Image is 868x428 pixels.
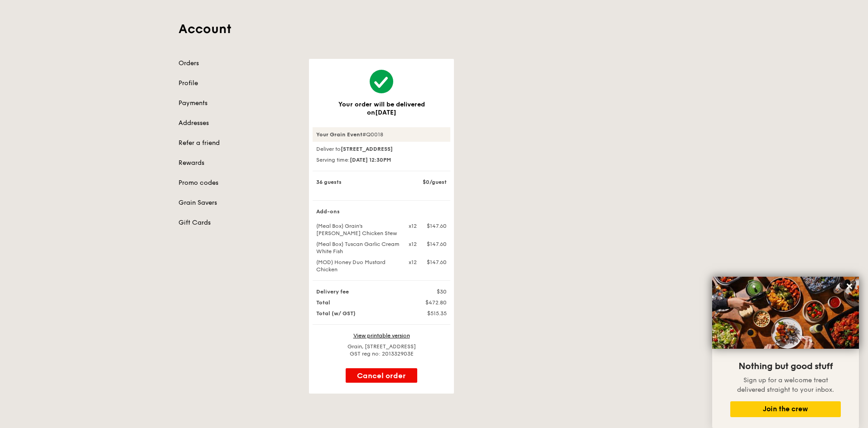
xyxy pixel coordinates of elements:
[313,156,450,164] div: Serving time:
[341,146,393,152] strong: [STREET_ADDRESS]
[178,21,690,37] h1: Account
[178,159,298,168] a: Rewards
[316,299,330,306] strong: Total
[178,218,298,227] a: Gift Cards
[405,240,417,248] div: x12
[712,277,859,349] img: DSC07876-Edit02-Large.jpeg
[737,376,834,394] span: Sign up for a welcome treat delivered straight to your inbox.
[178,198,298,207] a: Grain Savers
[311,240,405,255] div: (Meal Box) Tuscan Garlic Cream White Fish
[405,178,452,186] div: $0/guest
[311,178,405,186] div: 36 guests
[842,279,857,293] button: Close
[346,368,417,383] button: Cancel order
[405,310,452,317] div: $515.35
[730,401,841,417] button: Join the crew
[313,145,450,153] div: Deliver to
[178,119,298,128] a: Addresses
[316,131,362,138] strong: Your Grain Event
[417,259,452,266] div: $147.60
[353,332,410,339] a: View printable version
[311,222,405,237] div: (Meal Box) Grain's [PERSON_NAME] Chicken Stew
[178,59,298,68] a: Orders
[313,127,450,142] div: #Q0018
[316,310,356,317] strong: Total (w/ GST)
[405,222,417,230] div: x12
[350,157,391,163] strong: [DATE] 12:30PM
[311,208,452,215] div: Add-ons
[405,259,417,266] div: x12
[311,259,405,273] div: (MOD) Honey Duo Mustard Chicken
[313,343,450,357] div: Grain, [STREET_ADDRESS] GST reg no: 201332903E
[178,178,298,188] a: Promo codes
[417,240,452,248] div: $147.60
[178,99,298,108] a: Payments
[316,289,349,295] strong: Delivery fee
[417,222,452,230] div: $147.60
[405,299,452,306] div: $472.80
[738,361,833,372] span: Nothing but good stuff
[375,109,396,116] span: [DATE]
[178,79,298,88] a: Profile
[178,139,298,148] a: Refer a friend
[323,101,439,116] h3: Your order will be delivered on
[405,288,452,295] div: $30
